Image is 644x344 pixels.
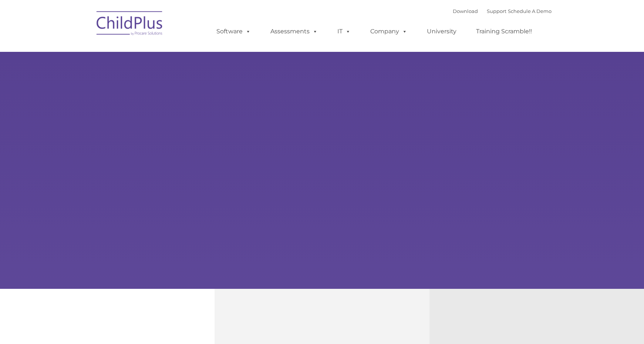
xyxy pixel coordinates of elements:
[263,24,325,39] a: Assessments
[363,24,415,39] a: Company
[93,6,167,43] img: ChildPlus by Procare Solutions
[469,24,539,39] a: Training Scramble!!
[487,8,506,14] a: Support
[453,8,478,14] a: Download
[330,24,358,39] a: IT
[209,24,258,39] a: Software
[419,24,464,39] a: University
[453,8,552,14] font: |
[508,8,552,14] a: Schedule A Demo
